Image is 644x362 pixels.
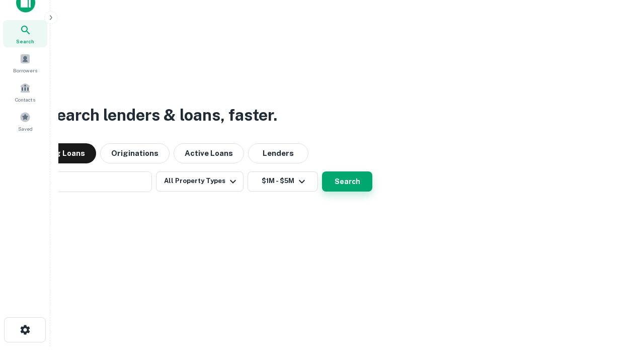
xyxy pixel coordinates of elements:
[3,78,47,106] a: Contacts
[13,66,37,74] span: Borrowers
[16,37,34,45] span: Search
[3,20,47,47] a: Search
[248,143,308,163] button: Lenders
[3,49,47,76] a: Borrowers
[594,282,644,330] iframe: Chat Widget
[46,103,277,127] h3: Search lenders & loans, faster.
[18,125,33,133] span: Saved
[248,171,318,192] button: $1M - $5M
[15,96,35,104] span: Contacts
[174,143,244,163] button: Active Loans
[156,171,244,192] button: All Property Types
[100,143,170,163] button: Originations
[322,171,372,192] button: Search
[3,108,47,135] a: Saved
